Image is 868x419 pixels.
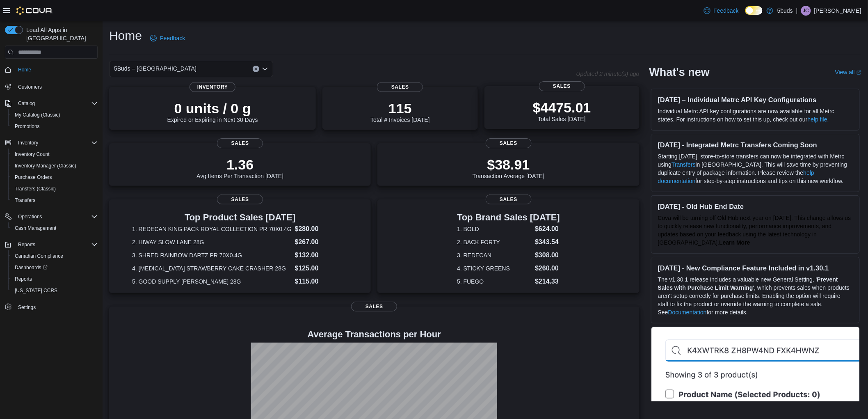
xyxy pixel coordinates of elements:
button: Settings [2,301,101,313]
p: 0 units / 0 g [167,100,258,117]
dd: $214.33 [535,277,560,286]
svg: External link [857,70,861,75]
button: Canadian Compliance [8,250,101,262]
span: My Catalog (Classic) [11,110,98,120]
button: Operations [15,212,46,222]
h3: [DATE] – Individual Metrc API Key Configurations [658,96,853,104]
h3: [DATE] - New Compliance Feature Included in v1.30.1 [658,264,853,272]
span: [US_STATE] CCRS [15,287,57,294]
span: Cova will be turning off Old Hub next year on [DATE]. This change allows us to quickly release ne... [658,215,851,246]
a: Inventory Manager (Classic) [11,161,80,171]
a: [US_STATE] CCRS [11,286,61,295]
dd: $260.00 [535,263,560,273]
span: Inventory Manager (Classic) [15,163,76,169]
span: Reports [11,274,98,284]
span: Operations [15,212,98,222]
p: 115 [370,100,429,117]
h3: [DATE] - Integrated Metrc Transfers Coming Soon [658,141,853,149]
span: Sales [351,302,397,311]
a: Documentation [668,309,707,316]
dd: $115.00 [295,277,348,286]
span: Settings [18,304,36,311]
span: Operations [18,213,42,220]
a: View allExternal link [835,69,861,76]
div: Avg Items Per Transaction [DATE] [196,156,283,179]
img: Cova [16,7,53,15]
dt: 5. GOOD SUPPLY [PERSON_NAME] 28G [132,277,292,286]
dd: $308.00 [535,250,560,260]
button: Catalog [2,98,101,109]
a: Transfers [11,195,39,205]
span: Sales [217,195,263,204]
span: Purchase Orders [11,172,98,182]
p: [PERSON_NAME] [814,6,861,16]
span: Canadian Compliance [11,251,98,261]
a: Learn More [719,239,750,246]
span: Inventory Manager (Classic) [11,161,98,171]
h3: Top Product Sales [DATE] [132,213,348,222]
a: Transfers [672,161,696,168]
p: Starting [DATE], store-to-store transfers can now be integrated with Metrc using in [GEOGRAPHIC_D... [658,152,853,185]
div: Total Sales [DATE] [533,99,591,122]
h4: Average Transactions per Hour [116,330,633,339]
span: Feedback [160,34,185,42]
input: Dark Mode [745,6,763,15]
button: Purchase Orders [8,172,101,183]
span: Sales [377,82,423,92]
p: Individual Metrc API key configurations are now available for all Metrc states. For instructions ... [658,107,853,124]
dt: 3. REDECAN [457,251,532,259]
h1: Home [109,27,142,44]
span: Customers [15,81,98,92]
div: Transaction Average [DATE] [473,156,545,179]
span: Transfers [11,195,98,205]
p: Updated 2 minute(s) ago [576,71,640,77]
a: Canadian Compliance [11,251,66,261]
span: Reports [18,241,35,248]
h3: [DATE] - Old Hub End Date [658,202,853,211]
span: Cash Management [11,223,98,233]
a: Settings [15,302,39,312]
h3: Top Brand Sales [DATE] [457,213,560,222]
span: Home [18,66,31,73]
span: Transfers (Classic) [11,184,98,194]
span: Inventory [190,82,235,92]
a: Promotions [11,121,43,131]
button: Customers [2,80,101,92]
button: Reports [2,239,101,250]
span: Transfers (Classic) [15,185,56,192]
dt: 5. FUEGO [457,277,532,286]
dt: 3. SHRED RAINBOW DARTZ PR 70X0.4G [132,251,292,259]
button: My Catalog (Classic) [8,109,101,121]
span: My Catalog (Classic) [15,112,60,118]
span: Inventory Count [15,151,50,158]
dd: $280.00 [295,224,348,234]
span: Sales [539,81,585,91]
span: Settings [15,302,98,312]
div: Jacob Calder [801,6,811,16]
button: Reports [15,240,39,250]
dd: $343.54 [535,237,560,247]
button: Transfers [8,195,101,206]
p: | [796,6,798,16]
span: Dark Mode [745,15,746,15]
p: 5buds [777,6,793,16]
p: $4475.01 [533,99,591,116]
dt: 1. REDECAN KING PACK ROYAL COLLECTION PR 70X0.4G [132,225,292,233]
nav: Complex example [5,60,98,334]
button: Open list of options [262,66,268,72]
p: The v1.30.1 release includes a valuable new General Setting, ' ', which prevents sales when produ... [658,275,853,316]
span: Purchase Orders [15,174,52,181]
span: Transfers [15,197,35,204]
button: Cash Management [8,222,101,234]
span: Inventory [18,140,38,146]
dd: $132.00 [295,250,348,260]
span: 5Buds – [GEOGRAPHIC_DATA] [114,64,196,73]
a: Feedback [147,30,188,46]
a: Customers [15,82,45,92]
button: Home [2,64,101,76]
span: Customers [18,84,42,90]
span: JC [803,6,809,16]
dd: $267.00 [295,237,348,247]
span: Inventory [15,138,98,148]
